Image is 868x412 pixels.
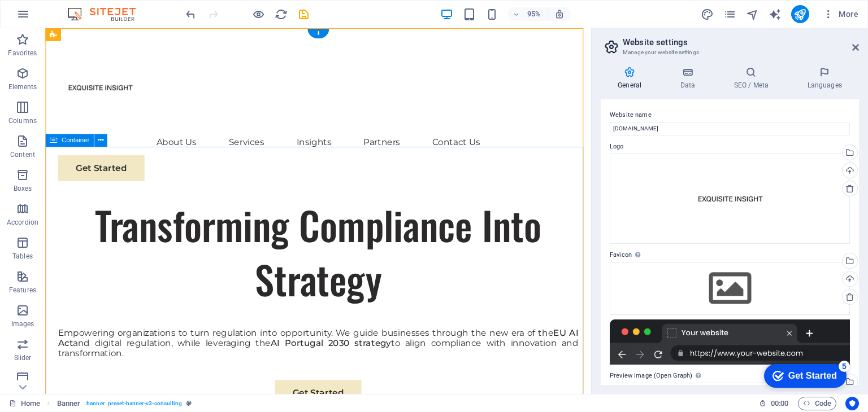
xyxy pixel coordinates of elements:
span: Click to select. Double-click to edit [57,397,81,410]
p: Tables [12,252,33,261]
h4: General [601,67,663,90]
button: 95% [508,7,548,21]
span: . banner .preset-banner-v3-consulting [85,397,182,410]
span: 00 00 [771,397,788,410]
h4: SEO / Meta [717,67,790,90]
button: design [701,7,714,21]
p: Slider [14,353,32,362]
p: Content [10,150,35,159]
div: 5 [84,2,95,14]
p: Images [11,319,34,328]
p: Elements [8,82,37,91]
p: Favorites [8,49,37,58]
i: On resize automatically adjust zoom level to fit chosen device. [554,9,565,19]
button: reload [274,7,288,21]
i: Design (Ctrl+Alt+Y) [701,8,714,21]
i: Publish [793,8,806,21]
p: Boxes [14,184,32,193]
h6: Session time [759,397,789,410]
label: Website name [610,108,850,122]
button: undo [184,7,197,21]
div: Get Started 5 items remaining, 0% complete [9,6,92,29]
h2: Website settings [623,37,859,47]
nav: breadcrumb [57,397,192,410]
i: Reload page [275,8,288,21]
span: : [779,399,780,407]
h4: Data [663,67,717,90]
i: AI Writer [769,8,782,21]
div: Select files from the file manager, stock photos, or upload file(s) [610,262,850,315]
p: Columns [8,116,37,125]
button: More [818,5,863,23]
button: Usercentrics [845,397,859,410]
a: Click to cancel selection. Double-click to open Pages [9,397,40,410]
button: text_generator [769,7,782,21]
button: publish [791,5,809,23]
i: Undo: Change background (Ctrl+Z) [184,8,197,21]
button: save [297,7,310,21]
button: pages [723,7,737,21]
p: Accordion [7,218,38,227]
p: Features [9,286,36,295]
div: + [307,29,328,38]
h3: Manage your website settings [623,47,836,58]
i: Save (Ctrl+S) [297,8,310,21]
span: Container [62,137,89,143]
span: Code [803,397,831,410]
label: Logo [610,140,850,154]
button: Code [798,397,836,410]
h4: Languages [790,67,859,90]
span: More [823,8,858,20]
i: This element is a customizable preset [186,400,192,406]
img: Editor Logo [65,7,150,21]
i: Pages (Ctrl+Alt+S) [723,8,736,21]
input: Name... [610,122,850,135]
div: Get Started [33,12,82,23]
i: Navigator [746,8,759,21]
h6: 95% [525,7,543,21]
label: Preview Image (Open Graph) [610,369,850,383]
div: LogoExquisite-VrYjBW5T6XwUss9UDxmDMw.jpg [610,154,850,244]
button: navigator [746,7,759,21]
label: Favicon [610,248,850,262]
